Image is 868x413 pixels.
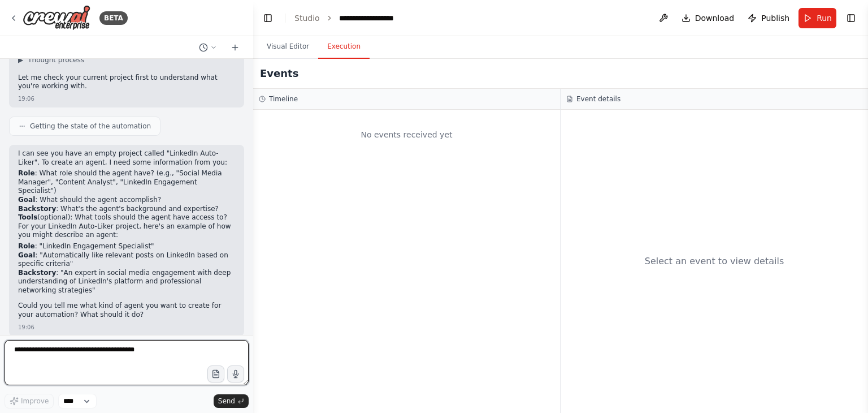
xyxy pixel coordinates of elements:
span: Improve [21,397,49,406]
button: ▶Thought process [18,55,84,64]
div: BETA [99,11,128,25]
li: : What's the agent's background and expertise? [18,205,235,214]
p: I can see you have an empty project called "LinkedIn Auto-Liker". To create an agent, I need some... [18,149,235,167]
strong: Backstory [18,205,56,213]
button: Upload files [207,365,224,382]
li: (optional): What tools should the agent have access to? [18,213,235,222]
img: Logo [23,5,90,31]
button: Switch to previous chat [194,41,222,54]
span: Getting the state of the automation [30,122,151,131]
strong: Role [18,242,35,250]
button: Improve [5,394,54,408]
strong: Goal [18,251,35,259]
button: Show right sidebar [843,10,859,26]
span: Publish [761,12,789,24]
span: ▶ [18,55,23,64]
button: Run [798,8,836,28]
li: : "LinkedIn Engagement Specialist" [18,242,235,251]
li: : What should the agent accomplish? [18,196,235,205]
li: : "Automatically like relevant posts on LinkedIn based on specific criteria" [18,251,235,269]
p: Let me check your current project first to understand what you're working with. [18,74,235,91]
li: : What role should the agent have? (e.g., "Social Media Manager", "Content Analyst", "LinkedIn En... [18,169,235,196]
p: For your LinkedIn Auto-Liker project, here's an example of how you might describe an agent: [18,222,235,240]
button: Click to speak your automation idea [227,365,244,382]
nav: breadcrumb [294,12,409,24]
button: Execution [318,35,370,59]
p: Could you tell me what kind of agent you want to create for your automation? What should it do? [18,302,235,319]
span: Thought process [28,55,84,64]
h3: Timeline [269,94,298,104]
div: 19:06 [18,323,34,332]
h3: Event details [576,94,620,104]
span: Run [817,12,832,24]
strong: Tools [18,213,37,221]
button: Start a new chat [226,41,244,54]
button: Send [214,394,249,408]
strong: Role [18,169,35,177]
button: Publish [743,8,794,28]
span: Download [695,12,735,24]
h2: Events [260,66,298,81]
div: No events received yet [259,115,554,154]
strong: Backstory [18,269,56,277]
div: Select an event to view details [645,255,784,268]
button: Hide left sidebar [260,10,276,26]
li: : "An expert in social media engagement with deep understanding of LinkedIn's platform and profes... [18,269,235,295]
span: Send [218,397,235,406]
button: Visual Editor [258,35,318,59]
div: 19:06 [18,94,34,103]
button: Download [677,8,739,28]
strong: Goal [18,196,35,204]
a: Studio [294,14,320,23]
